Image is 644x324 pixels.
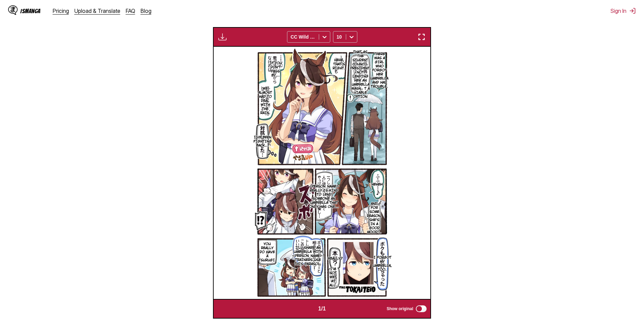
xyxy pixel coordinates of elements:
[611,7,636,14] button: Sign In
[418,33,426,41] img: Enter fullscreen
[349,49,372,100] p: That as the student council president, not lending her an umbrella wasn」t a viable option
[328,266,338,289] p: I'm not wet at all.
[53,7,69,14] a: Pricing
[8,5,18,15] img: IsManga Logo
[257,85,273,116] p: We almost had to deal with the rain.
[327,255,344,262] p: Really?
[288,305,296,314] img: Previous page
[218,33,226,41] img: Download translated images
[291,244,326,267] p: I'll share an umbrella with [PERSON_NAME]! Trainers use this parasol.
[372,254,393,273] p: I forgot my umbrella, too.
[8,5,53,16] a: IsManga LogoIsManga
[257,241,278,264] p: You really do have a tsurugi.
[369,51,390,90] p: There was a girl who forgot her umbrella and had trouble.
[365,200,383,236] p: And for some reason, she's in a good mood...
[307,183,341,210] p: [PERSON_NAME] really is kind to lend someone an umbrella that only has one...
[252,134,273,149] p: I've been fighting back...
[348,304,356,312] img: Next page
[126,7,135,14] a: FAQ
[370,181,386,188] p: Heheh~
[266,60,285,79] p: If you don't pass by...
[629,7,636,14] img: Sign out
[20,8,41,14] div: IsManga
[331,57,347,72] p: Hehe, that's right.
[416,305,427,312] input: Show original
[74,7,120,14] a: Upload & Translate
[254,47,390,299] img: Manga Panel
[318,306,326,312] span: 1 / 1
[387,306,413,311] span: Show original
[141,7,151,14] a: Blog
